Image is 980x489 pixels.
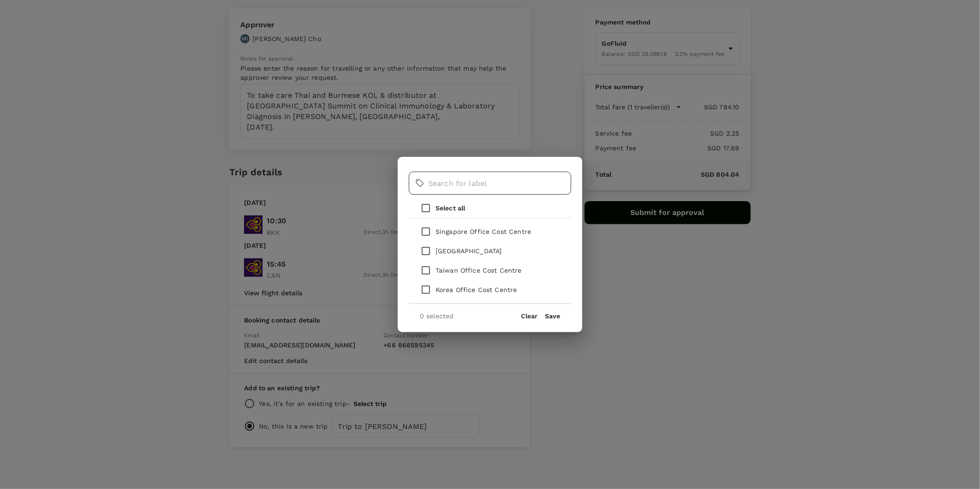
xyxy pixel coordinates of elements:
input: Search for label [428,172,571,195]
p: [GEOGRAPHIC_DATA] [436,246,502,256]
button: Clear [521,312,538,320]
p: Select all [436,203,466,213]
p: Singapore Office Cost Centre [436,227,531,236]
button: Save [545,312,560,320]
p: Korea Office Cost Centre [436,285,517,294]
p: 0 selected [420,311,454,321]
p: Taiwan Office Cost Centre [436,266,522,275]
